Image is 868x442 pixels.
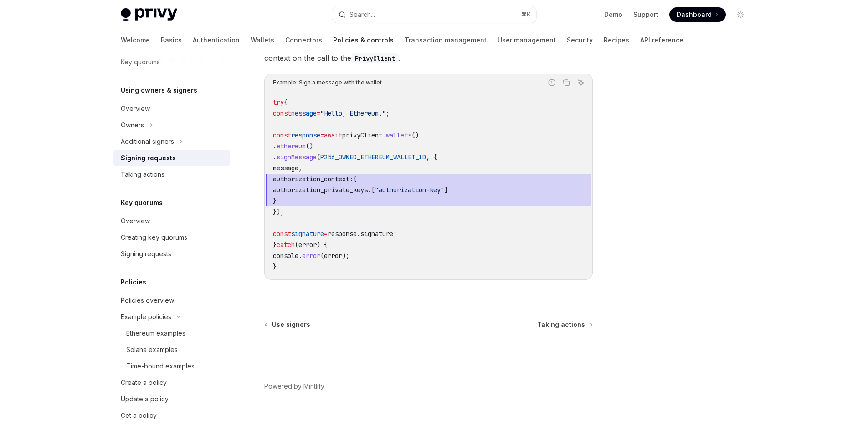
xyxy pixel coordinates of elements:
[537,320,585,329] span: Taking actions
[317,109,320,117] span: =
[273,263,277,271] span: }
[291,230,324,238] span: signature
[113,391,230,407] a: Update a policy
[113,213,230,229] a: Overview
[426,153,437,161] span: , {
[353,175,357,183] span: {
[161,29,182,51] a: Basics
[121,311,171,322] div: Example policies
[273,241,277,249] span: }
[273,98,284,106] span: try
[121,248,171,259] div: Signing requests
[411,131,419,139] span: ()
[733,7,748,22] button: Toggle dark mode
[121,232,187,243] div: Creating key quorums
[360,230,393,238] span: signature
[121,29,150,51] a: Welcome
[298,252,302,260] span: .
[126,344,178,355] div: Solana examples
[273,208,284,216] span: });
[320,252,324,260] span: (
[567,29,593,51] a: Security
[546,77,558,89] button: Report incorrect code
[273,77,382,89] div: Example: Sign a message with the wallet
[113,246,230,262] a: Signing requests
[320,131,324,139] span: =
[121,136,174,147] div: Additional signers
[324,252,342,260] span: error
[113,325,230,342] a: Ethereum examples
[193,29,240,51] a: Authentication
[604,10,622,19] a: Demo
[575,77,587,89] button: Ask AI
[113,150,230,166] a: Signing requests
[121,410,157,421] div: Get a policy
[324,131,342,139] span: await
[375,186,444,194] span: "authorization-key"
[273,109,291,117] span: const
[291,109,317,117] span: message
[277,241,295,249] span: catch
[273,252,298,260] span: console
[273,197,277,205] span: }
[332,6,536,23] button: Search...⌘K
[328,230,357,238] span: response
[113,117,230,133] button: Owners
[113,342,230,358] a: Solana examples
[273,153,277,161] span: .
[633,10,658,19] a: Support
[126,361,195,372] div: Time-bound examples
[604,29,629,51] a: Recipes
[121,295,174,306] div: Policies overview
[298,241,317,249] span: error
[265,320,310,329] a: Use signers
[386,109,390,117] span: ;
[113,374,230,391] a: Create a policy
[640,29,683,51] a: API reference
[277,153,317,161] span: signMessage
[121,85,197,96] h5: Using owners & signers
[121,216,150,226] div: Overview
[393,230,397,238] span: ;
[121,377,167,388] div: Create a policy
[264,39,593,64] span: Wallet requests on the wallets can now be made by passing in this newly created authorization con...
[121,120,144,131] div: Owners
[324,230,328,238] span: =
[537,320,592,329] a: Taking actions
[113,309,230,325] button: Example policies
[371,186,375,194] span: [
[320,153,426,161] span: P256_OWNED_ETHEREUM_WALLET_ID
[113,133,230,150] button: Additional signers
[121,197,163,208] h5: Key quorums
[273,142,277,150] span: .
[272,320,310,329] span: Use signers
[521,11,531,18] span: ⌘ K
[121,153,176,163] div: Signing requests
[121,394,169,405] div: Update a policy
[291,131,320,139] span: response
[298,164,302,172] span: ,
[284,98,288,106] span: {
[273,175,353,183] span: authorization_context:
[121,103,150,114] div: Overview
[498,29,556,51] a: User management
[382,131,386,139] span: .
[342,252,349,260] span: );
[386,131,411,139] span: wallets
[405,29,487,51] a: Transaction management
[285,29,322,51] a: Connectors
[295,241,298,249] span: (
[357,230,360,238] span: .
[113,229,230,246] a: Creating key quorums
[560,77,572,89] button: Copy the contents from the code block
[342,131,382,139] span: privyClient
[302,252,320,260] span: error
[317,153,320,161] span: (
[126,328,185,339] div: Ethereum examples
[333,29,394,51] a: Policies & controls
[113,407,230,424] a: Get a policy
[121,8,177,21] img: light logo
[264,382,324,391] a: Powered by Mintlify
[273,131,291,139] span: const
[121,169,164,180] div: Taking actions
